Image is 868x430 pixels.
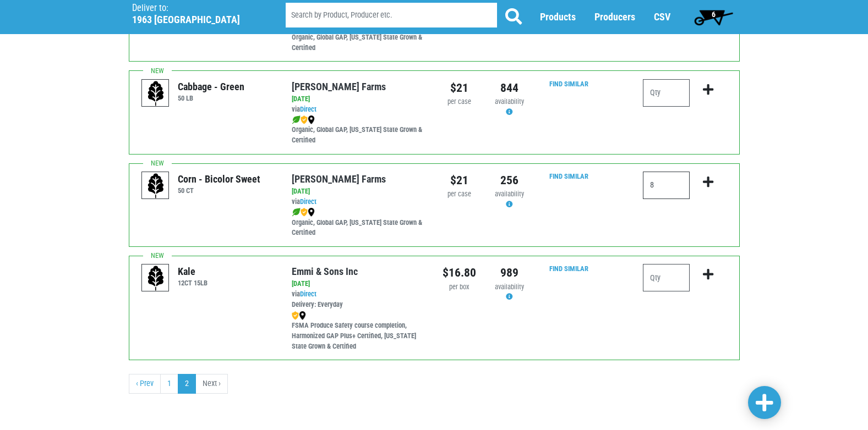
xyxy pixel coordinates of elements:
h6: 12CT 15LB [178,279,208,287]
a: Direct [300,197,316,206]
div: $21 [443,172,476,189]
a: Find Similar [549,80,588,88]
input: Qty [643,172,690,199]
h6: 50 LB [178,94,244,102]
span: 6 [712,10,716,19]
input: Qty [643,79,690,107]
div: via [292,289,425,310]
a: [PERSON_NAME] Farms [292,81,386,92]
a: Direct [300,105,316,113]
div: Kale [178,264,208,279]
img: safety-e55c860ca8c00a9c171001a62a92dabd.png [301,115,308,124]
h6: 50 CT [178,186,260,195]
div: Organic, Global GAP, [US_STATE] State Grown & Certified [292,22,425,53]
img: map_marker-0e94453035b3232a4d21701695807de9.png [308,208,315,217]
div: via [292,104,425,115]
div: Corn - Bicolor Sweet [178,172,260,186]
img: map_marker-0e94453035b3232a4d21701695807de9.png [299,311,306,320]
img: safety-e55c860ca8c00a9c171001a62a92dabd.png [292,311,299,320]
a: 1 [160,374,178,394]
div: FSMA Produce Safety course completion, Harmonized GAP Plus+ Certified, [US_STATE] State Grown & C... [292,310,425,352]
div: 256 [493,172,526,189]
span: availability [495,97,524,106]
div: Cabbage - Green [178,79,244,94]
div: Delivery: Everyday [292,300,425,310]
a: Producers [594,12,635,23]
a: Direct [300,290,316,298]
nav: pager [129,374,740,394]
p: Deliver to: [132,3,258,14]
img: placeholder-variety-43d6402dacf2d531de610a020419775a.svg [142,172,170,200]
div: Organic, Global GAP, [US_STATE] State Grown & Certified [292,207,425,239]
div: 989 [493,264,526,282]
a: 6 [689,6,738,28]
div: 844 [493,79,526,97]
div: [DATE] [292,186,425,197]
div: Organic, Global GAP, [US_STATE] State Grown & Certified [292,114,425,146]
input: Search by Product, Producer etc. [286,3,497,28]
div: per box [443,282,476,293]
img: map_marker-0e94453035b3232a4d21701695807de9.png [308,115,315,124]
a: Find Similar [549,264,588,273]
input: Qty [643,264,690,291]
img: placeholder-variety-43d6402dacf2d531de610a020419775a.svg [142,264,170,292]
a: [PERSON_NAME] Farms [292,173,386,185]
img: safety-e55c860ca8c00a9c171001a62a92dabd.png [301,208,308,217]
div: $16.80 [443,264,476,282]
img: leaf-e5c59151409436ccce96b2ca1b28e03c.png [292,115,301,124]
a: 2 [178,374,196,394]
span: availability [495,190,524,198]
a: Emmi & Sons Inc [292,266,358,277]
a: Find Similar [549,172,588,180]
div: [DATE] [292,279,425,289]
img: placeholder-variety-43d6402dacf2d531de610a020419775a.svg [142,80,170,107]
div: via [292,197,425,207]
img: leaf-e5c59151409436ccce96b2ca1b28e03c.png [292,208,301,217]
a: previous [129,374,161,394]
div: $21 [443,79,476,97]
a: CSV [654,12,670,23]
h5: 1963 [GEOGRAPHIC_DATA] [132,14,258,26]
div: per case [443,189,476,200]
div: per case [443,97,476,107]
a: Products [540,12,576,23]
span: availability [495,283,524,291]
div: [DATE] [292,94,425,104]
